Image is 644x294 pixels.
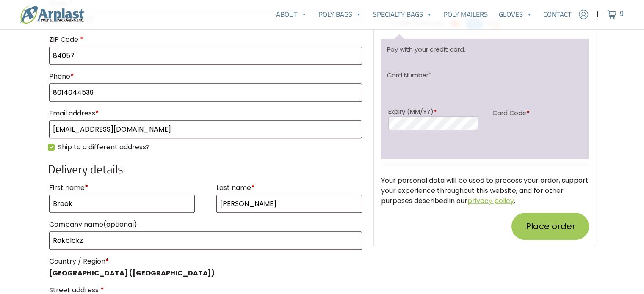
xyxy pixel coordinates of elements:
[84,49,91,56] img: tab_keywords_by_traffic_grey.svg
[24,14,41,20] div: v 4.0.25
[20,5,84,24] img: logo
[368,6,438,23] a: Specialty Bags
[49,255,362,268] label: Country / Region
[620,9,624,19] span: 9
[271,6,313,23] a: About
[388,107,478,116] label: Expiry (MM/YY)
[216,181,362,195] label: Last name
[23,49,30,56] img: tab_domain_overview_orange.svg
[387,71,431,80] label: Card Number
[32,50,76,55] div: Domain Overview
[14,22,20,29] img: website_grey.svg
[438,6,493,23] a: Poly Mailers
[493,6,538,23] a: Gloves
[94,50,143,55] div: Keywords by Traffic
[49,218,362,231] label: Company name
[467,196,514,206] a: privacy policy
[313,6,368,23] a: Poly Bags
[58,142,150,152] label: Ship to a different address?
[22,22,93,29] div: Domain: [DOMAIN_NAME]
[381,176,589,206] p: Your personal data will be used to process your order, support your experience throughout this we...
[14,14,20,20] img: logo_orange.svg
[597,9,599,19] span: |
[49,181,195,195] label: First name
[48,162,364,176] h3: Delivery details
[511,213,589,240] button: Place order
[49,107,362,120] label: Email address
[49,268,215,278] strong: [GEOGRAPHIC_DATA] ([GEOGRAPHIC_DATA])
[492,107,581,119] label: Card Code
[387,45,583,54] p: Pay with your credit card.
[103,220,137,229] span: (optional)
[49,70,362,83] label: Phone
[49,33,362,47] label: ZIP Code
[538,6,577,23] a: Contact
